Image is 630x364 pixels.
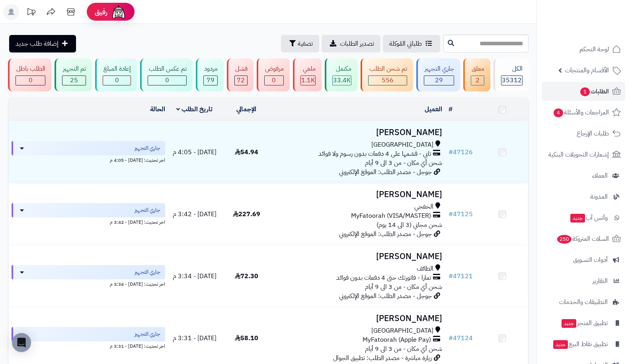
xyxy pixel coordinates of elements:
span: # [449,147,453,157]
span: أدوات التسويق [573,254,608,265]
a: جاري التجهيز 29 [415,58,462,91]
span: [DATE] - 3:34 م [173,271,217,281]
div: 29 [424,76,454,85]
a: إعادة المبلغ 0 [94,58,138,91]
a: ملغي 1.1K [291,58,323,91]
div: 79 [204,76,217,85]
a: أدوات التسويق [542,250,625,269]
span: 79 [207,76,215,85]
div: اخر تحديث: [DATE] - 4:05 م [12,155,165,164]
a: إشعارات التحويلات البنكية [542,145,625,164]
span: 58.10 [235,333,258,343]
div: 72 [235,76,247,85]
span: الخفجي [414,202,433,211]
span: 54.94 [235,147,258,157]
span: جديد [553,340,568,349]
span: [DATE] - 3:31 م [173,333,217,343]
span: 556 [382,76,394,85]
span: طلبات الإرجاع [577,128,609,139]
div: اخر تحديث: [DATE] - 3:31 م [12,341,165,350]
span: 1 [580,87,590,96]
a: وآتس آبجديد [542,208,625,227]
a: الإجمالي [236,105,256,114]
div: 556 [369,76,406,85]
a: الحالة [150,105,165,114]
div: اخر تحديث: [DATE] - 3:34 م [12,279,165,288]
div: تم التجهيز [62,64,86,74]
a: #47126 [449,147,473,157]
a: تاريخ الطلب [176,105,213,114]
a: المراجعات والأسئلة4 [542,103,625,122]
a: # [449,105,453,114]
div: معلق [471,64,484,74]
h3: [PERSON_NAME] [276,128,443,137]
a: تم التجهيز 25 [53,58,94,91]
span: [DATE] - 3:42 م [173,209,217,219]
div: 0 [16,76,45,85]
span: 250 [557,235,571,244]
a: تم عكس الطلب 0 [138,58,194,91]
a: #47125 [449,209,473,219]
span: # [449,271,453,281]
span: 1.1K [301,76,315,85]
span: 0 [29,76,33,85]
a: العميل [425,105,442,114]
span: 72 [237,76,245,85]
div: تم شحن الطلب [368,64,407,74]
a: الكل35312 [492,58,530,91]
span: زيارة مباشرة - مصدر الطلب: تطبيق الجوال [333,353,432,363]
div: مكتمل [332,64,351,74]
span: 0 [165,76,169,85]
span: جديد [562,319,576,328]
a: فشل 72 [225,58,255,91]
span: شحن أي مكان - من 3 الى 9 أيام [365,282,442,292]
a: مرفوض 0 [255,58,291,91]
span: شحن مجاني (3 الى 14 يوم) [376,220,442,230]
div: مرفوض [264,64,284,74]
div: جاري التجهيز [424,64,454,74]
h3: [PERSON_NAME] [276,190,443,199]
span: شحن أي مكان - من 3 الى 9 أيام [365,158,442,168]
div: 25 [62,76,86,85]
span: 2 [476,76,480,85]
a: معلق 2 [462,58,492,91]
h3: [PERSON_NAME] [276,252,443,261]
span: الطلبات [579,86,609,97]
img: logo-2.png [576,22,622,39]
span: وآتس آب [570,212,608,223]
a: تصدير الطلبات [322,35,380,52]
span: تابي - قسّمها على 4 دفعات بدون رسوم ولا فوائد [318,149,431,159]
a: السلات المتروكة250 [542,229,625,248]
span: 33.4K [333,76,351,85]
h3: [PERSON_NAME] [276,314,443,323]
span: التطبيقات والخدمات [559,296,608,308]
img: ai-face.png [111,4,127,20]
span: 29 [435,76,443,85]
span: إشعارات التحويلات البنكية [548,149,609,160]
a: إضافة طلب جديد [9,35,76,52]
div: الطلب باطل [16,64,45,74]
span: 25 [70,76,78,85]
span: تطبيق نقاط البيع [552,339,608,350]
span: جاري التجهيز [135,330,160,338]
span: MyFatoorah (VISA/MASTER) [351,211,431,221]
div: مردود [203,64,218,74]
a: طلباتي المُوكلة [383,35,440,52]
div: 33403 [333,76,351,85]
span: 4 [554,108,563,117]
span: إضافة طلب جديد [16,39,59,48]
button: تصفية [281,35,319,52]
span: التقارير [593,275,608,287]
span: طلباتي المُوكلة [389,39,422,48]
span: جديد [570,214,585,223]
span: المدونة [590,191,608,202]
a: العملاء [542,166,625,185]
span: رفيق [95,7,107,17]
span: العملاء [592,170,608,181]
span: # [449,333,453,343]
span: جوجل - مصدر الطلب: الموقع الإلكتروني [339,167,432,177]
span: تطبيق المتجر [561,318,608,329]
a: التقارير [542,271,625,290]
a: مردود 79 [194,58,225,91]
a: #47124 [449,333,473,343]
